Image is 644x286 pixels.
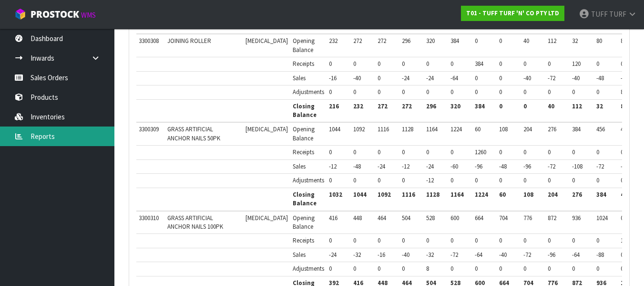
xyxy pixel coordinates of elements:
td: Adjustments [290,85,327,99]
span: 0 [596,265,599,273]
span: 60 [499,191,506,199]
span: 0 [329,148,332,156]
span: -64 [450,74,458,82]
span: 1116 [378,125,389,133]
span: 704 [499,214,508,222]
span: 0 [353,148,356,156]
span: -16 [378,251,385,259]
span: 0 [329,265,332,273]
span: 0 [621,176,624,184]
span: -72 [548,74,555,82]
span: 0 [596,236,599,244]
td: 3300309 [136,122,165,145]
span: 0 [475,74,478,82]
span: -16 [621,74,628,82]
span: ProStock [31,8,79,21]
span: 0 [572,176,575,184]
span: -40 [402,251,409,259]
span: 0 [621,214,624,222]
span: 0 [523,102,527,110]
td: GRASS ARTIFICIAL ANCHOR NAILS 50PK [165,122,227,145]
span: 0 [621,60,624,68]
span: 0 [353,176,356,184]
span: 0 [426,148,429,156]
span: -96 [523,162,531,170]
span: -64 [475,251,482,259]
span: 1044 [329,125,340,133]
span: 0 [378,236,380,244]
td: Opening Balance [290,34,327,57]
span: 384 [475,102,485,110]
td: Opening Balance [290,211,327,234]
td: Adjustments [290,262,327,276]
small: WMS [81,11,96,20]
td: 3300310 [136,211,165,234]
span: 1092 [378,191,391,199]
span: 0 [475,88,478,96]
span: 0 [402,176,405,184]
span: 0 [499,236,502,244]
span: 0 [499,176,502,184]
span: -32 [353,251,361,259]
td: GRASS ARTIFICIAL ANCHOR NAILS 100PK [165,211,227,234]
span: 1128 [426,191,440,199]
span: 0 [548,176,551,184]
td: Receipts [290,234,327,248]
span: 0 [523,88,526,96]
span: 0 [499,74,502,82]
span: 480 [621,125,629,133]
span: 0 [621,265,624,273]
span: 0 [450,236,453,244]
span: 0 [378,60,380,68]
span: 0 [548,265,551,273]
span: 1224 [475,191,488,199]
span: 448 [353,214,362,222]
span: -40 [523,74,531,82]
span: 80 [596,37,602,45]
span: 1044 [353,191,367,199]
span: 0 [596,176,599,184]
span: 872 [548,214,556,222]
span: 1116 [402,191,415,199]
span: 0 [378,148,380,156]
img: cube-alt.png [14,8,26,20]
span: 320 [426,37,435,45]
span: 0 [475,236,478,244]
span: 0 [329,236,332,244]
span: 0 [572,236,575,244]
span: -48 [353,162,361,170]
span: 384 [475,60,483,68]
span: -24 [426,162,434,170]
span: -72 [523,251,531,259]
span: 0 [475,37,478,45]
span: -72 [596,162,604,170]
span: 0 [402,88,405,96]
span: 0 [329,88,332,96]
td: Opening Balance [290,122,327,145]
span: 0 [450,265,453,273]
span: 1024 [596,214,608,222]
span: 108 [499,125,508,133]
span: -72 [548,162,555,170]
span: 0 [548,60,551,68]
td: 3300308 [136,34,165,57]
span: 0 [378,88,380,96]
span: 456 [596,125,605,133]
span: 0 [523,176,526,184]
td: Receipts [290,57,327,71]
span: 0 [450,60,453,68]
strong: T01 - TUFF TURF 'N' CO PTY LTD [466,9,559,17]
span: 0 [402,236,405,244]
span: 272 [378,102,388,110]
span: 1164 [450,191,464,199]
span: 0 [450,88,453,96]
span: 296 [426,102,436,110]
span: 0 [378,74,380,82]
span: 108 [523,191,533,199]
th: Closing Balance [290,188,327,211]
span: 0 [402,265,405,273]
span: 40 [523,37,529,45]
span: 32 [596,102,603,110]
span: -24 [378,162,385,170]
span: 0 [426,60,429,68]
